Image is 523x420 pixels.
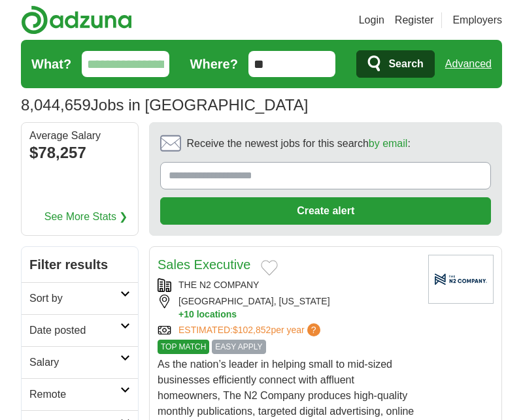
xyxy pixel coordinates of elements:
[31,54,71,74] label: What?
[22,346,138,378] a: Salary
[178,308,418,321] button: +10 locations
[452,12,502,28] a: Employers
[186,136,410,152] span: Receive the newest jobs for this search :
[22,314,138,346] a: Date posted
[29,355,120,370] h2: Salary
[29,291,120,306] h2: Sort by
[445,51,492,77] a: Advanced
[29,141,130,165] div: $78,257
[388,51,423,77] span: Search
[356,50,434,78] button: Search
[160,197,491,225] button: Create alert
[178,323,323,337] a: ESTIMATED:$102,852per year?
[158,278,418,292] div: THE N2 COMPANY
[158,257,250,272] a: Sales Executive
[178,308,184,321] span: +
[212,340,265,354] span: EASY APPLY
[22,282,138,314] a: Sort by
[21,96,308,114] h1: Jobs in [GEOGRAPHIC_DATA]
[158,340,209,354] span: TOP MATCH
[22,247,138,282] h2: Filter results
[307,323,320,336] span: ?
[158,295,418,321] div: [GEOGRAPHIC_DATA], [US_STATE]
[233,325,271,335] span: $102,852
[29,323,120,338] h2: Date posted
[261,260,278,276] button: Add to favorite jobs
[21,5,132,35] img: Adzuna logo
[44,209,128,225] a: See More Stats ❯
[190,54,238,74] label: Where?
[29,387,120,402] h2: Remote
[29,131,130,141] div: Average Salary
[369,138,408,149] a: by email
[428,255,494,304] img: Company logo
[22,378,138,410] a: Remote
[395,12,434,28] a: Register
[359,12,384,28] a: Login
[21,93,91,117] span: 8,044,659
